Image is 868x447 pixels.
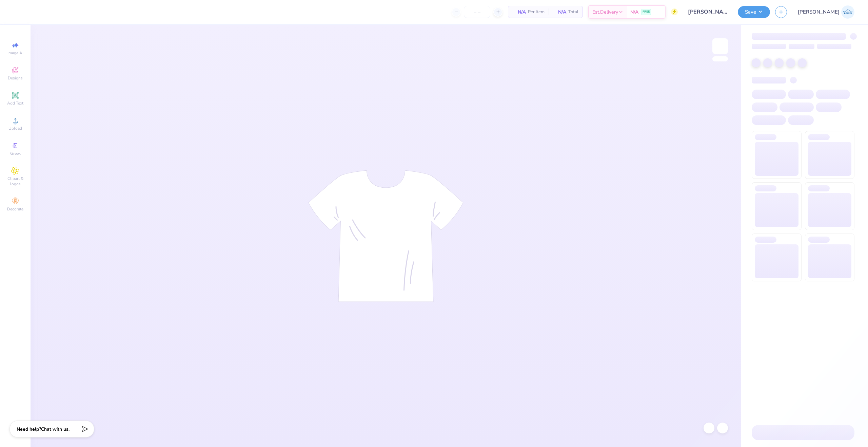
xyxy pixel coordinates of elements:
span: N/A [512,8,526,16]
span: N/A [630,8,638,16]
span: Decorate [7,206,23,212]
span: [PERSON_NAME] [798,8,840,16]
a: [PERSON_NAME] [798,5,854,19]
img: Josephine Amber Orros [841,5,854,19]
span: Image AI [7,50,23,56]
button: Save [738,6,770,18]
span: Add Text [7,100,23,106]
strong: Need help? [17,426,41,432]
span: FREE [643,10,650,14]
span: Greek [10,151,21,156]
span: Clipart & logos [3,176,27,187]
span: Upload [8,126,22,131]
input: – – [464,6,490,18]
span: Chat with us. [41,426,70,432]
span: N/A [553,8,566,16]
span: Designs [8,75,23,81]
input: Untitled Design [683,5,733,19]
span: Total [568,8,578,16]
img: tee-skeleton.svg [308,170,463,302]
span: Est. Delivery [592,8,618,16]
span: Per Item [528,8,545,16]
